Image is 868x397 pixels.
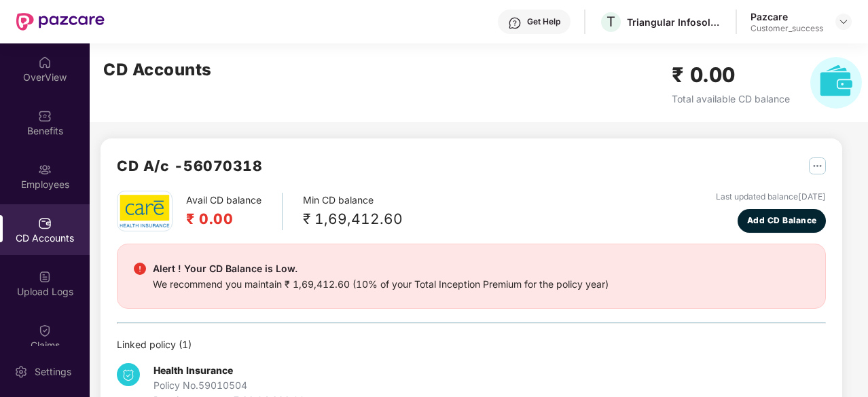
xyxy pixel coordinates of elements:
[508,16,522,30] img: svg+xml;base64,PHN2ZyBpZD0iSGVscC0zMngzMiIgeG1sbnM9Imh0dHA6Ly93d3cudzMub3JnLzIwMDAvc3ZnIiB3aWR0aD...
[103,57,212,83] h2: CD Accounts
[186,208,261,230] h2: ₹ 0.00
[153,277,609,292] div: We recommend you maintain ₹ 1,69,412.60 (10% of your Total Inception Premium for the policy year)
[38,270,52,284] img: svg+xml;base64,PHN2ZyBpZD0iVXBsb2FkX0xvZ3MiIGRhdGEtbmFtZT0iVXBsb2FkIExvZ3MiIHhtbG5zPSJodHRwOi8vd3...
[16,13,105,31] img: New Pazcare Logo
[14,365,28,379] img: svg+xml;base64,PHN2ZyBpZD0iU2V0dGluZy0yMHgyMCIgeG1sbnM9Imh0dHA6Ly93d3cudzMub3JnLzIwMDAvc3ZnIiB3aW...
[303,193,403,230] div: Min CD balance
[153,261,609,277] div: Alert ! Your CD Balance is Low.
[672,93,790,105] span: Total available CD balance
[31,365,75,379] div: Settings
[38,163,52,176] img: svg+xml;base64,PHN2ZyBpZD0iRW1wbG95ZWVzIiB4bWxucz0iaHR0cDovL3d3dy53My5vcmcvMjAwMC9zdmciIHdpZHRoPS...
[716,191,826,204] div: Last updated balance [DATE]
[117,155,262,177] h2: CD A/c - 56070318
[751,10,823,23] div: Pazcare
[153,364,233,376] b: Health Insurance
[810,57,862,109] img: svg+xml;base64,PHN2ZyB4bWxucz0iaHR0cDovL3d3dy53My5vcmcvMjAwMC9zdmciIHhtbG5zOnhsaW5rPSJodHRwOi8vd3...
[153,378,305,393] div: Policy No. 59010504
[627,16,722,29] div: Triangular Infosolutions Private Limited
[38,324,52,337] img: svg+xml;base64,PHN2ZyBpZD0iQ2xhaW0iIHhtbG5zPSJodHRwOi8vd3d3LnczLm9yZy8yMDAwL3N2ZyIgd2lkdGg9IjIwIi...
[672,59,790,91] h2: ₹ 0.00
[38,56,52,69] img: svg+xml;base64,PHN2ZyBpZD0iSG9tZSIgeG1sbnM9Imh0dHA6Ly93d3cudzMub3JnLzIwMDAvc3ZnIiB3aWR0aD0iMjAiIG...
[38,216,52,230] img: svg+xml;base64,PHN2ZyBpZD0iQ0RfQWNjb3VudHMiIGRhdGEtbmFtZT0iQ0QgQWNjb3VudHMiIHhtbG5zPSJodHRwOi8vd3...
[117,337,826,352] div: Linked policy ( 1 )
[607,14,615,30] span: T
[747,214,817,227] span: Add CD Balance
[119,194,170,227] img: care.png
[738,209,826,233] button: Add CD Balance
[527,16,560,27] div: Get Help
[809,157,826,174] img: svg+xml;base64,PHN2ZyB4bWxucz0iaHR0cDovL3d3dy53My5vcmcvMjAwMC9zdmciIHdpZHRoPSIyNSIgaGVpZ2h0PSIyNS...
[303,208,403,230] div: ₹ 1,69,412.60
[838,16,849,27] img: svg+xml;base64,PHN2ZyBpZD0iRHJvcGRvd24tMzJ4MzIiIHhtbG5zPSJodHRwOi8vd3d3LnczLm9yZy8yMDAwL3N2ZyIgd2...
[186,193,283,230] div: Avail CD balance
[117,363,140,386] img: svg+xml;base64,PHN2ZyB4bWxucz0iaHR0cDovL3d3dy53My5vcmcvMjAwMC9zdmciIHdpZHRoPSIzNCIgaGVpZ2h0PSIzNC...
[134,263,146,275] img: svg+xml;base64,PHN2ZyBpZD0iRGFuZ2VyX2FsZXJ0IiBkYXRhLW5hbWU9IkRhbmdlciBhbGVydCIgeG1sbnM9Imh0dHA6Ly...
[38,109,52,123] img: svg+xml;base64,PHN2ZyBpZD0iQmVuZWZpdHMiIHhtbG5zPSJodHRwOi8vd3d3LnczLm9yZy8yMDAwL3N2ZyIgd2lkdGg9Ij...
[751,23,823,34] div: Customer_success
